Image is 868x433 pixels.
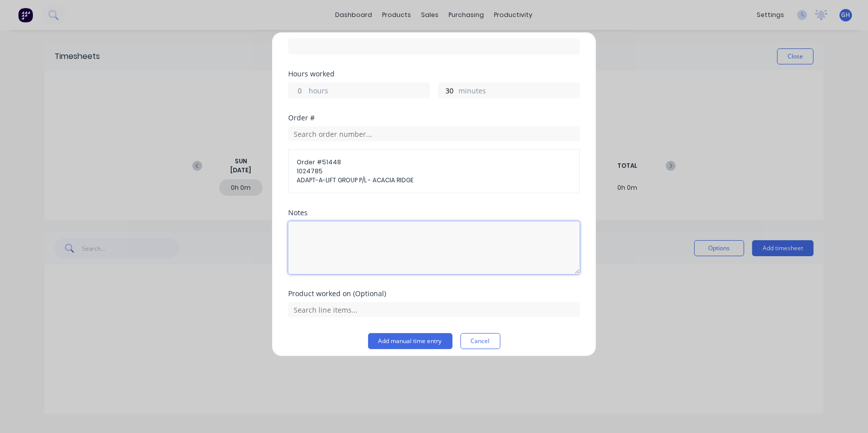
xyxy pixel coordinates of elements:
[368,333,452,349] button: Add manual time entry
[288,26,580,33] div: Finish time
[438,83,456,98] input: 0
[288,209,580,216] div: Notes
[288,70,580,77] div: Hours worked
[458,85,579,98] label: minutes
[289,83,306,98] input: 0
[288,290,580,297] div: Product worked on (Optional)
[460,333,500,349] button: Cancel
[297,158,571,167] span: Order # 51448
[309,85,430,98] label: hours
[288,302,580,317] input: Search line items...
[288,126,580,141] input: Search order number...
[297,176,571,185] span: ADAPT-A-LIFT GROUP P/L - ACACIA RIDGE
[297,167,571,176] span: 1024785
[288,114,580,121] div: Order #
